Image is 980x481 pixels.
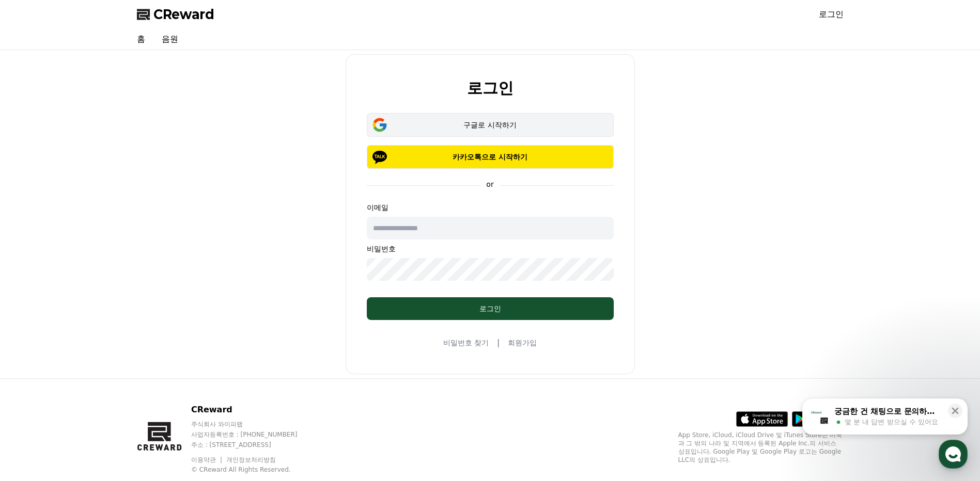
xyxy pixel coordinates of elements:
h2: 로그인 [467,79,514,97]
a: 회원가입 [508,338,537,348]
a: 비밀번호 찾기 [443,338,489,348]
a: 로그인 [819,8,844,21]
span: 설정 [160,343,172,351]
span: CReward [153,6,214,23]
a: 음원 [153,29,186,50]
button: 로그인 [367,297,614,320]
span: | [497,336,500,349]
span: 홈 [33,343,39,351]
a: 대화 [68,327,133,353]
p: App Store, iCloud, iCloud Drive 및 iTunes Store는 미국과 그 밖의 나라 및 지역에서 등록된 Apple Inc.의 서비스 상표입니다. Goo... [678,431,844,464]
p: 주소 : [STREET_ADDRESS] [191,441,317,449]
span: 대화 [95,343,107,351]
p: 이메일 [367,202,614,213]
a: CReward [137,6,214,23]
a: 설정 [133,327,198,353]
a: 홈 [3,327,68,353]
p: or [480,179,500,189]
button: 구글로 시작하기 [367,113,614,137]
a: 이용약관 [191,456,224,463]
a: 개인정보처리방침 [226,456,276,463]
p: CReward [191,404,317,416]
a: 홈 [129,29,153,50]
p: 카카오톡으로 시작하기 [382,152,599,162]
p: 사업자등록번호 : [PHONE_NUMBER] [191,430,317,439]
div: 로그인 [387,303,593,314]
p: 주식회사 와이피랩 [191,420,317,428]
button: 카카오톡으로 시작하기 [367,145,614,169]
p: © CReward All Rights Reserved. [191,466,317,474]
div: 구글로 시작하기 [382,120,599,130]
p: 비밀번호 [367,244,614,254]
